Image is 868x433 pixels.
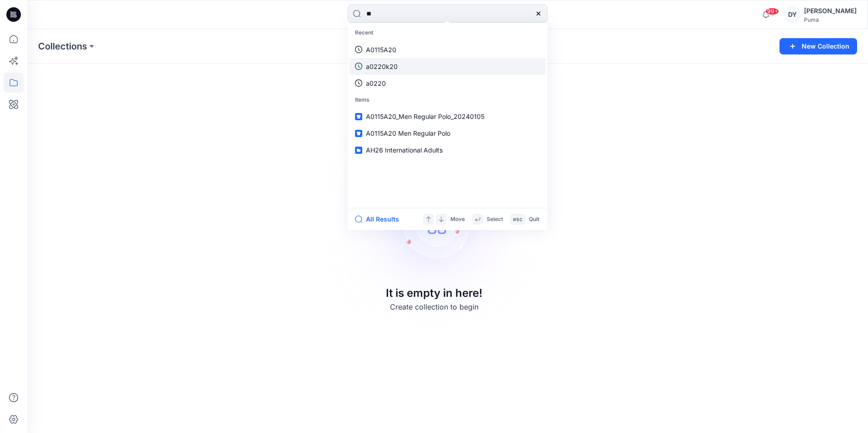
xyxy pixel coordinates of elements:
[350,125,546,142] a: A0115A20 Men Regular Polo
[513,215,523,224] p: esc
[350,58,546,75] a: a0220k20
[765,8,779,15] span: 99+
[350,41,546,58] a: A0115A20
[804,16,857,23] div: Puma
[366,113,484,120] span: A0115A20_Men Regular Polo_20240105
[350,25,546,41] p: Recent
[487,215,503,224] p: Select
[366,62,398,71] p: a0220k20
[386,285,483,301] p: It is empty in here!
[784,6,800,23] div: DY
[355,214,405,225] button: All Results
[350,92,546,108] p: Items
[366,146,443,154] span: AH26 International Adults
[366,45,396,54] p: A0115A20
[390,301,478,312] p: Create collection to begin
[450,215,465,224] p: Move
[350,142,546,158] a: AH26 International Adults
[779,38,857,54] button: New Collection
[350,75,546,92] a: a0220
[38,40,87,53] a: Collections
[350,108,546,125] a: A0115A20_Men Regular Polo_20240105
[804,5,857,16] div: [PERSON_NAME]
[307,90,561,344] img: Empty collections page
[366,79,386,88] p: a0220
[366,129,450,137] span: A0115A20 Men Regular Polo
[529,215,539,224] p: Quit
